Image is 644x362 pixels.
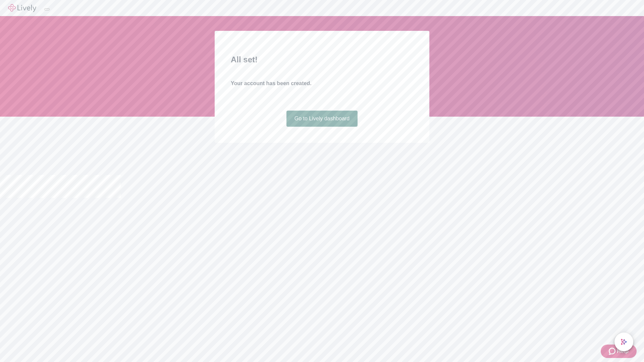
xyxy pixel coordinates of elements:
[8,4,36,12] img: Lively
[609,347,617,355] svg: Zendesk support icon
[621,339,627,345] svg: Lively AI Assistant
[231,54,413,66] h2: All set!
[44,8,50,10] button: Log out
[231,79,413,87] h4: Your account has been created.
[614,333,633,351] button: chat
[286,111,358,127] a: Go to Lively dashboard
[601,345,637,358] button: Zendesk support iconHelp
[617,347,629,355] span: Help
